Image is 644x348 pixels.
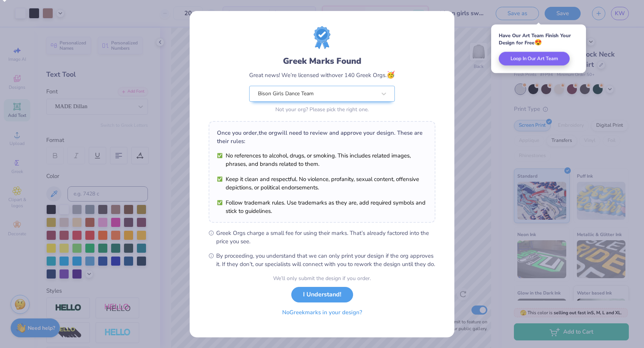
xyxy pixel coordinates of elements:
[249,55,395,67] div: Greek Marks Found
[499,52,570,66] button: Loop In Our Art Team
[534,38,542,47] span: 😍
[249,106,395,113] div: Not your org? Please pick the right one.
[217,198,427,215] li: Follow trademark rules. Use trademarks as they are, add required symbols and stick to guidelines.
[249,70,395,80] div: Great news! We’re licensed with over 140 Greek Orgs.
[216,229,435,246] span: Greek Orgs charge a small fee for using their marks. That’s already factored into the price you see.
[216,252,435,268] span: By proceeding, you understand that we can only print your design if the org approves it. If they ...
[314,26,330,49] img: license-marks-badge.png
[276,305,369,320] button: NoGreekmarks in your design?
[217,151,427,168] li: No references to alcohol, drugs, or smoking. This includes related images, phrases, and brands re...
[217,129,427,145] div: Once you order, the org will need to review and approve your design. These are their rules:
[291,287,353,302] button: I Understand!
[273,274,371,282] div: We’ll only submit the design if you order.
[499,32,578,46] div: Have Our Art Team Finish Your Design for Free
[386,70,395,79] span: 🥳
[217,175,427,192] li: Keep it clean and respectful. No violence, profanity, sexual content, offensive depictions, or po...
